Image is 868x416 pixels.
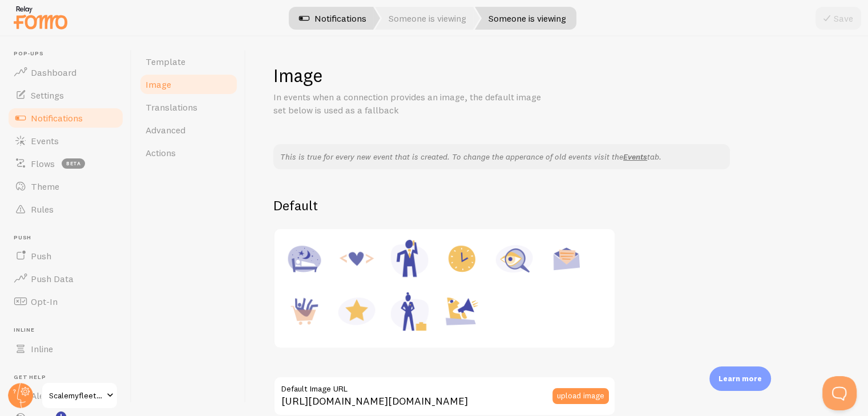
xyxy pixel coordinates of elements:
a: Push [7,244,124,267]
span: Pop-ups [14,50,124,58]
span: Events [31,135,59,146]
p: This is true for every new event that is created. To change the apperance of old events visit the... [280,151,723,162]
span: Actions [146,147,176,158]
span: Dashboard [31,67,76,78]
span: Opt-In [31,296,58,307]
span: Rules [31,203,54,215]
span: beta [62,158,85,169]
img: Code [335,237,378,280]
span: Flows [31,158,55,169]
span: Inline [14,327,124,334]
a: Rules [7,198,124,221]
img: Appointment [440,237,483,280]
a: Template [139,50,239,73]
span: Image [146,79,171,90]
span: Inline [31,343,53,354]
img: Newsletter [545,237,588,280]
span: Push [14,234,124,242]
div: Learn more [709,366,771,391]
span: Scalemyfleetwithrentovation [49,389,103,402]
button: upload image [552,388,609,404]
iframe: Help Scout Beacon - Open [822,376,857,410]
img: Accommodation [282,237,326,280]
label: Default Image URL [273,376,616,395]
p: Learn more [718,373,762,384]
a: Events [623,152,647,162]
a: Image [139,73,239,96]
a: Opt-In [7,290,124,313]
span: Get Help [14,374,124,381]
span: Push [31,250,51,262]
h1: Image [273,64,841,87]
h2: Default [273,197,841,214]
img: Rating [335,289,378,333]
a: Inline [7,337,124,360]
a: Scalemyfleetwithrentovation [41,382,118,409]
img: Male Executive [387,237,431,280]
span: Push Data [31,273,74,284]
img: Female Executive [387,289,431,333]
span: Template [146,56,185,67]
img: Shoutout [440,289,483,333]
img: fomo-relay-logo-orange.svg [12,3,69,32]
a: Dashboard [7,61,124,84]
p: In events when a connection provides an image, the default image set below is used as a fallback [273,91,547,117]
a: Theme [7,175,124,198]
span: Theme [31,181,59,192]
a: Push Data [7,267,124,290]
img: Purchase [282,289,326,333]
a: Notifications [7,107,124,129]
a: Advanced [139,119,239,141]
a: Settings [7,84,124,107]
a: Flows beta [7,152,124,175]
a: Translations [139,96,239,119]
a: Actions [139,141,239,164]
span: Notifications [31,112,83,124]
span: Advanced [146,124,185,136]
a: Events [7,129,124,152]
span: Settings [31,89,64,101]
span: Translations [146,101,197,113]
img: Inquiry [492,237,536,280]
